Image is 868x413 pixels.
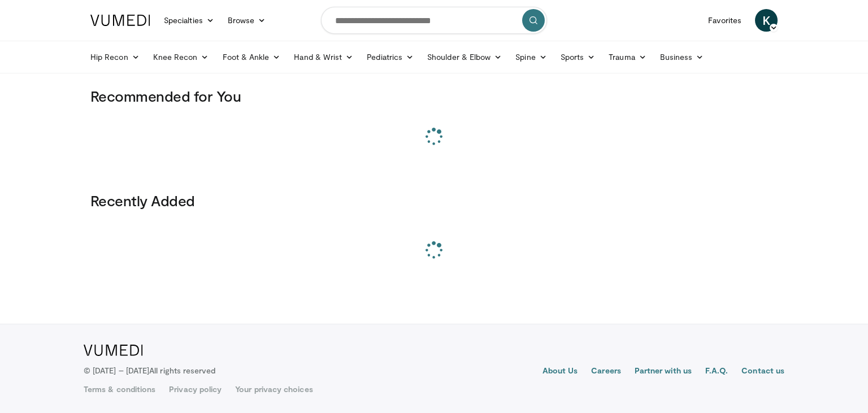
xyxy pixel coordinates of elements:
a: Specialties [157,9,221,32]
a: Your privacy choices [235,384,313,395]
a: Terms & conditions [84,384,155,395]
a: Careers [591,365,621,379]
a: Browse [221,9,273,32]
a: Favorites [701,9,748,32]
a: Hip Recon [84,46,146,68]
a: Partner with us [635,365,692,379]
img: VuMedi Logo [90,15,150,26]
a: Knee Recon [146,46,216,68]
a: F.A.Q. [705,365,728,379]
h3: Recommended for You [90,87,778,105]
a: Trauma [602,46,653,68]
a: Sports [554,46,602,68]
input: Search topics, interventions [321,7,547,34]
a: Spine [509,46,553,68]
a: About Us [542,365,578,379]
a: K [755,9,778,32]
h3: Recently Added [90,192,778,210]
img: VuMedi Logo [84,345,143,356]
a: Hand & Wrist [287,46,360,68]
p: © [DATE] – [DATE] [84,365,216,376]
a: Shoulder & Elbow [420,46,509,68]
a: Pediatrics [360,46,420,68]
a: Contact us [741,365,784,379]
span: All rights reserved [149,366,215,375]
a: Foot & Ankle [216,46,288,68]
a: Privacy policy [169,384,222,395]
a: Business [653,46,711,68]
